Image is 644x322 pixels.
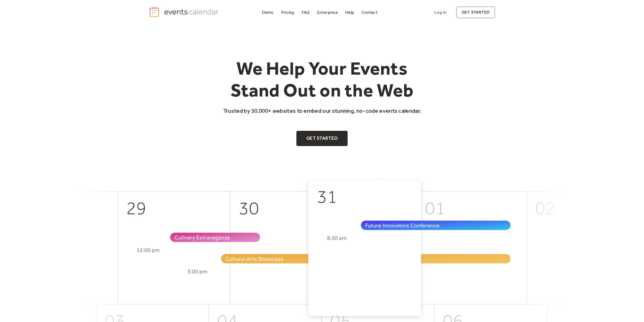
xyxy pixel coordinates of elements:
a: FAQ [299,9,312,16]
div: Help [345,11,354,14]
a: Log In [429,6,452,18]
a: Enterprise [315,9,340,16]
a: get started [456,6,495,18]
div: FAQ [302,11,310,14]
a: Demo [260,9,276,16]
div: Demo [262,11,274,14]
a: Pricing [279,9,296,16]
h1: We Help Your Events Stand Out on the Web [218,57,426,101]
a: Contact [359,9,380,16]
p: Trusted by 50,000+ websites to embed our stunning, no-code events calendar. [218,107,426,115]
a: Help [343,9,356,16]
div: Pricing [281,11,294,14]
a: Get Started [296,131,348,146]
div: Contact [361,11,378,14]
div: Enterprise [317,11,338,14]
a: home [149,6,220,18]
